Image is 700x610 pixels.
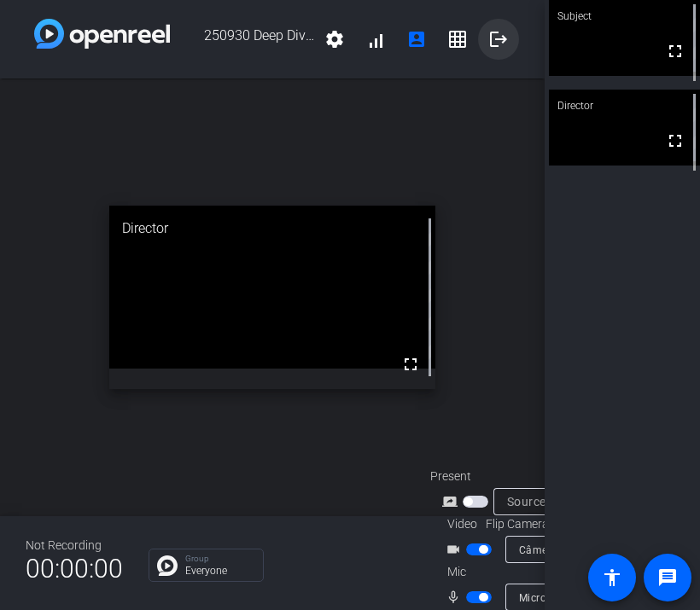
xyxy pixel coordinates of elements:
mat-icon: settings [324,29,345,49]
div: Not Recording [26,537,123,555]
button: signal_cellular_alt [355,19,396,60]
p: Everyone [185,566,254,576]
mat-icon: grid_on [447,29,468,49]
mat-icon: videocam_outline [446,539,466,560]
mat-icon: fullscreen [400,354,421,375]
p: Group [185,555,254,563]
mat-icon: account_box [406,29,427,49]
mat-icon: mic_none [446,587,466,607]
div: Present [430,468,601,485]
img: white-gradient.svg [34,19,170,49]
img: Chat Icon [157,555,178,576]
mat-icon: fullscreen [665,131,685,151]
span: Câmera FaceTime HD (5B00:3AA6) [519,543,695,556]
span: Microfone (MacBook Air) (Built-in) [519,590,688,604]
mat-icon: screen_share_outline [442,491,463,512]
span: Source [507,495,546,508]
mat-icon: logout [488,29,509,49]
div: Director [109,206,436,252]
span: Flip Camera [486,515,549,533]
div: Mic [430,563,601,581]
div: Director [549,90,700,122]
span: 00:00:00 [26,548,123,590]
span: Video [447,515,477,533]
mat-icon: message [657,567,678,588]
mat-icon: fullscreen [665,41,685,61]
span: 250930 Deep Dive Sample Tech / Interview [PERSON_NAME] [170,19,314,60]
mat-icon: accessibility [602,567,622,588]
